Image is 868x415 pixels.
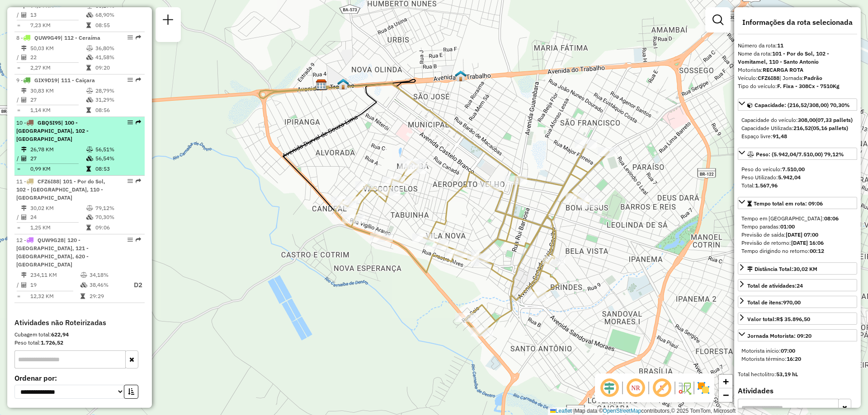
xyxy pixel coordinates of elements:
span: | [573,408,575,414]
span: Capacidade: (216,52/308,00) 70,30% [755,102,850,108]
i: Total de Atividades [21,282,27,288]
td: 56,51% [95,145,141,154]
em: Opções [127,237,133,242]
td: 0,99 KM [30,164,86,173]
td: 41,58% [95,53,141,62]
em: Rota exportada [136,178,141,184]
span: Tempo total em rota: 09:06 [754,200,823,207]
span: Peso: (5.942,04/7.510,00) 79,12% [756,151,844,158]
em: Opções [127,120,133,125]
strong: 16:20 [787,355,801,362]
span: | 101 - Por do Sol, 102 - [GEOGRAPHIC_DATA], 110 - [GEOGRAPHIC_DATA] [16,178,105,201]
i: Tempo total em rota [86,166,91,172]
td: = [16,292,21,301]
td: 30,02 KM [30,204,86,213]
div: Motorista: [738,66,857,74]
span: GBQ5I95 [38,119,61,126]
td: 70,30% [95,213,141,222]
div: Total de itens: [747,298,801,307]
td: 79,12% [95,204,141,213]
td: 26,78 KM [30,145,86,154]
div: Previsão de saída: [741,231,854,239]
div: Veículo: [738,74,857,82]
i: Tempo total em rota [80,294,85,299]
i: Tempo total em rota [86,23,91,28]
strong: Padrão [804,75,822,81]
td: 13 [30,10,86,19]
strong: 216,52 [793,125,811,131]
td: = [16,21,21,30]
span: 9 - [16,77,95,84]
strong: 53,19 hL [776,371,798,378]
span: QUW9G28 [38,237,64,243]
span: Ocultar deslocamento [599,377,620,399]
a: Total de itens:970,00 [738,296,857,308]
label: Ordenar por: [14,373,145,383]
td: 12,32 KM [30,292,80,301]
td: 31,29% [95,95,141,104]
strong: 08:06 [824,215,839,222]
strong: RECARGA ROTA [763,66,803,73]
td: / [16,10,21,19]
button: Ordem crescente [124,385,138,399]
i: Total de Atividades [21,12,27,18]
td: 19 [30,280,80,291]
div: Capacidade do veículo: [741,116,854,124]
a: Tempo total em rota: 09:06 [738,197,857,209]
i: Distância Total [21,88,27,93]
td: / [16,154,21,163]
span: 11 - [16,178,105,201]
span: Total de atividades: [747,282,803,289]
div: Peso total: [14,339,145,347]
span: Exibir rótulo [651,377,673,399]
td: 08:55 [95,21,141,30]
div: Total: [741,182,854,190]
span: | 112 - Ceraíma [61,34,100,41]
h4: Atividades [738,387,857,395]
td: 27 [30,95,86,104]
div: Número da rota: [738,42,857,50]
span: | 111 - Caiçara [57,77,95,84]
td: 29:29 [89,292,125,301]
a: Nova sessão e pesquisa [159,11,177,31]
img: Fluxo de ruas [677,381,692,395]
div: Tempo paradas: [741,223,854,231]
td: 09:20 [95,63,141,72]
strong: CFZ6I88 [758,75,779,81]
strong: [DATE] 16:06 [791,239,824,246]
em: Rota exportada [136,120,141,125]
strong: 101 - Por do Sol, 102 - Vomitamel, 110 - Santo Antonio [738,50,829,65]
span: 8 - [16,34,100,41]
td: 50,03 KM [30,44,86,53]
a: OpenStreetMap [603,408,642,414]
div: Distância Total: [747,265,817,273]
td: / [16,53,21,62]
td: / [16,213,21,222]
a: Leaflet [550,408,572,414]
i: % de utilização do peso [80,272,87,278]
div: Tipo do veículo: [738,82,857,90]
i: Tempo total em rota [86,65,91,70]
i: % de utilização da cubagem [86,55,93,60]
span: | 120 - [GEOGRAPHIC_DATA], 121 - [GEOGRAPHIC_DATA], 620 - [GEOGRAPHIC_DATA] [16,237,89,268]
div: Espaço livre: [741,132,854,140]
span: 10 - [16,119,89,142]
span: 30,02 KM [793,266,817,272]
a: Capacidade: (216,52/308,00) 70,30% [738,98,857,111]
td: 36,80% [95,44,141,53]
span: QUW9G49 [34,34,61,41]
i: Total de Atividades [21,55,27,60]
strong: F. Fixa - 308Cx - 7510Kg [777,83,840,89]
span: Peso do veículo: [741,166,805,173]
div: Jornada Motorista: 09:20 [738,343,857,367]
td: 09:06 [95,223,141,232]
strong: 622,94 [51,331,69,338]
a: Zoom in [719,375,732,388]
strong: 00:12 [810,247,824,254]
td: 08:56 [95,106,141,115]
em: Opções [127,77,133,83]
em: Rota exportada [136,35,141,40]
span: Ocultar NR [625,377,646,399]
td: 1,14 KM [30,106,86,115]
em: Rota exportada [136,77,141,83]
